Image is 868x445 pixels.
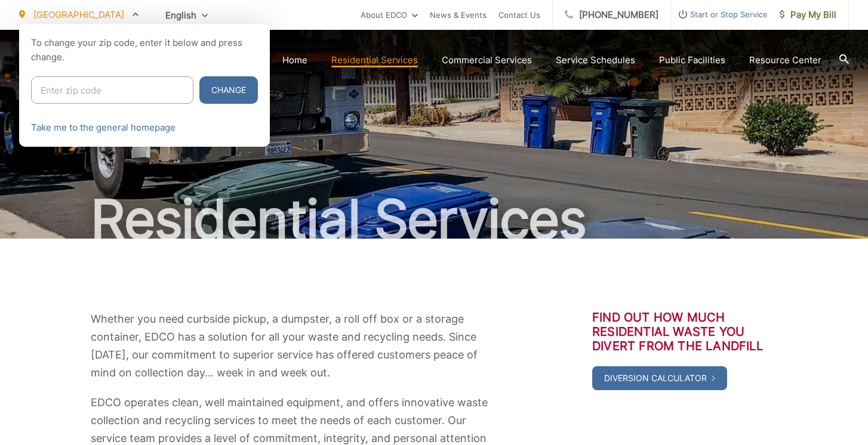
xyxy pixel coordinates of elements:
a: News & Events [430,8,487,22]
a: Take me to the general homepage [31,120,176,135]
input: Enter zip code [31,76,193,104]
button: Change [199,76,258,104]
span: English [156,5,217,26]
span: Pay My Bill [780,8,836,22]
a: About EDCO [361,8,418,22]
a: Contact Us [498,8,540,22]
span: [GEOGRAPHIC_DATA] [33,9,124,20]
p: To change your zip code, enter it below and press change. [31,36,258,64]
